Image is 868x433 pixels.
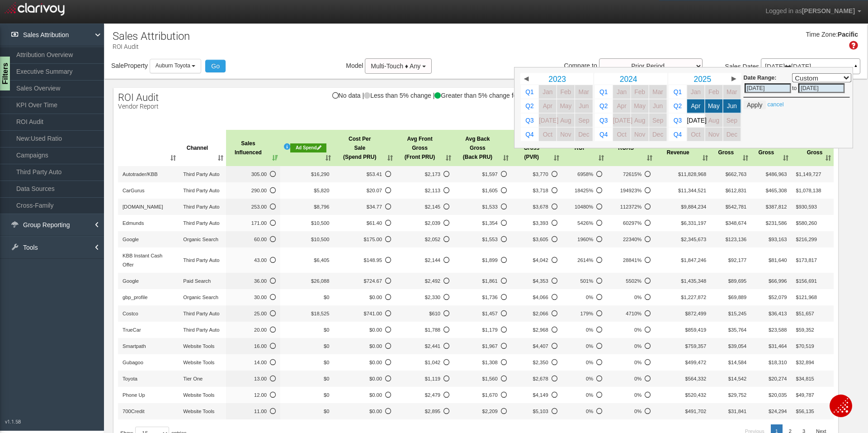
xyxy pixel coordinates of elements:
[525,89,533,95] span: Q1
[557,99,575,113] a: May
[557,114,575,127] a: Aug
[123,311,138,316] span: Costco
[542,89,552,95] span: Jan
[118,103,159,110] p: Vendor Report
[796,257,817,263] span: $173,817
[123,327,141,333] span: TrueCar
[365,58,432,74] button: Multi-Touch ♦ Any
[183,343,214,349] span: Website Tools
[231,325,276,334] span: No Data to compare
[766,171,787,177] span: $486,963
[183,188,219,193] span: Third Party Auto
[595,85,613,99] a: Q1
[123,220,144,226] span: Edmunds
[796,327,814,333] span: $59,352
[611,219,651,228] span: No Data to compare%
[458,202,507,211] span: No Data to compare
[687,99,705,113] a: Apr
[652,89,663,95] span: Mar
[324,295,329,300] span: $0
[566,325,602,334] span: No Data to compare%
[231,293,276,302] span: No Data to compare
[400,342,449,351] span: No Data to compare
[728,311,746,316] span: $15,245
[599,117,608,124] span: Q3
[400,219,449,228] span: No Data to compare
[123,204,163,209] span: [DOMAIN_NAME]
[595,114,613,127] a: Q3
[338,219,391,228] span: No Data to compare
[613,128,631,141] a: Oct
[524,76,528,82] span: ◀
[539,117,558,124] span: [DATE]
[150,59,202,73] button: Auburn Toyota
[728,73,739,85] a: ▶
[611,342,651,351] span: No Data to compare%
[674,89,682,95] span: Q1
[566,235,602,244] span: No Data to compare%
[767,101,783,108] a: cancel
[231,186,276,195] span: No Data to compare
[723,128,741,141] a: Dec
[685,343,707,349] span: $759,357
[681,237,706,242] span: $2,345,673
[765,7,802,14] span: Logged in as
[674,131,682,138] span: Q4
[516,170,557,179] span: No Data to compare
[566,293,602,302] span: No Data to compare%
[769,343,787,349] span: $31,464
[681,204,706,209] span: $9,884,234
[458,170,507,179] span: No Data to compare
[311,237,329,242] span: $10,500
[231,256,276,265] span: No Data to compare
[617,89,627,95] span: Jan
[516,235,557,244] span: No Data to compare
[796,311,814,316] span: $51,657
[728,343,746,349] span: $39,054
[705,128,723,141] a: Nov
[705,99,723,113] a: May
[516,309,557,318] span: No Data to compare
[111,62,124,69] span: Sale
[631,128,649,141] a: Nov
[613,99,631,113] a: Apr
[728,327,746,333] span: $35,764
[566,256,602,265] span: No Data to compare%
[691,89,701,95] span: Jan
[796,295,817,300] span: $121,968
[400,293,449,302] span: No Data to compare
[566,202,602,211] span: No Data to compare%
[400,325,449,334] span: No Data to compare
[566,170,602,179] span: No Data to compare%
[687,85,705,99] a: Jan
[726,89,737,95] span: Mar
[652,117,663,124] span: Sep
[516,202,557,211] span: No Data to compare
[652,131,663,138] span: Dec
[338,235,391,244] span: No Data to compare
[458,219,507,228] span: No Data to compare
[599,131,608,138] span: Q4
[575,99,593,113] a: Jun
[516,342,557,351] span: No Data to compare
[532,73,583,85] a: 2023
[766,188,787,193] span: $465,308
[595,99,613,113] a: Q2
[708,131,719,138] span: Nov
[324,343,329,349] span: $0
[726,237,747,242] span: $123,136
[617,103,626,109] span: Apr
[678,171,706,177] span: $11,828,968
[516,256,557,265] span: No Data to compare
[681,295,706,300] span: $1,227,872
[611,276,651,285] span: No Data to compare%
[231,170,276,179] span: No Data to compare
[543,103,552,109] span: Apr
[796,278,817,284] span: $156,691
[118,92,159,103] span: ROI Audit
[769,295,787,300] span: $52,079
[611,309,651,318] span: No Data to compare%
[634,131,645,138] span: Nov
[796,188,821,193] span: $1,078,138
[338,325,391,334] span: No Data to compare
